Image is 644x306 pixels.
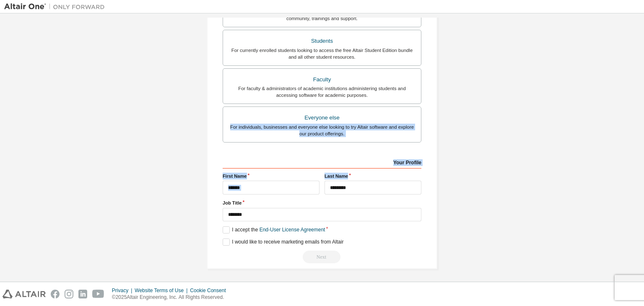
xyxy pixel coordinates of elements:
img: instagram.svg [65,290,73,298]
div: Students [228,35,416,47]
label: First Name [223,173,319,179]
label: Last Name [325,173,421,179]
img: Altair One [4,3,109,11]
label: Job Title [223,200,421,206]
label: I accept the [223,226,325,233]
label: I would like to receive marketing emails from Altair [223,239,343,246]
div: For individuals, businesses and everyone else looking to try Altair software and explore our prod... [228,124,416,137]
img: altair_logo.svg [3,290,46,298]
div: Everyone else [228,112,416,124]
img: facebook.svg [51,290,60,298]
div: For faculty & administrators of academic institutions administering students and accessing softwa... [228,85,416,99]
div: Website Terms of Use [135,287,190,294]
div: Your Profile [223,155,421,169]
a: End-User License Agreement [260,227,325,233]
p: © 2025 Altair Engineering, Inc. All Rights Reserved. [112,294,231,301]
div: Privacy [112,287,135,294]
img: youtube.svg [92,290,104,298]
div: Select your account type to continue [223,251,421,263]
div: Faculty [228,74,416,86]
img: linkedin.svg [78,290,87,298]
div: Cookie Consent [190,287,231,294]
div: For currently enrolled students looking to access the free Altair Student Edition bundle and all ... [228,47,416,60]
